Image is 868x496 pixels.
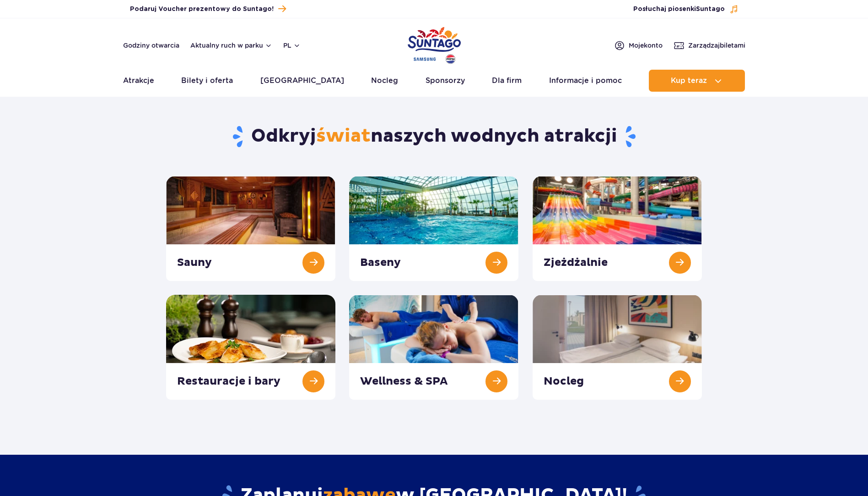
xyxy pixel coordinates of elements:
[130,3,286,15] a: Podaruj Voucher prezentowy do Suntago!
[549,70,622,92] a: Informacje i pomoc
[492,70,522,92] a: Dla firm
[696,6,725,12] span: Suntago
[649,70,745,92] button: Kup teraz
[671,77,707,85] span: Kup teraz
[688,41,745,50] span: Zarządzaj biletami
[123,70,154,92] a: Atrakcje
[674,40,745,51] a: Zarządzajbiletami
[283,41,301,50] button: pl
[316,125,371,148] span: świat
[371,70,398,92] a: Nocleg
[629,41,663,50] span: Moje konto
[633,5,739,14] button: Posłuchaj piosenkiSuntago
[633,5,725,14] span: Posłuchaj piosenki
[190,42,272,49] button: Aktualny ruch w parku
[181,70,233,92] a: Bilety i oferta
[166,125,702,149] h1: Odkryj naszych wodnych atrakcji
[130,5,274,14] span: Podaruj Voucher prezentowy do Suntago!
[408,23,461,65] a: Park of Poland
[614,40,663,51] a: Mojekonto
[426,70,465,92] a: Sponsorzy
[260,70,344,92] a: [GEOGRAPHIC_DATA]
[123,41,179,50] a: Godziny otwarcia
